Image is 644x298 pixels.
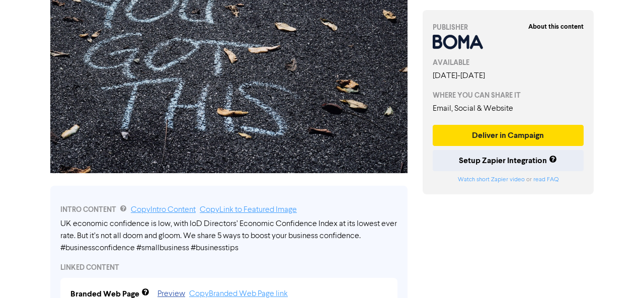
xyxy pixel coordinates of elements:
[189,290,288,298] a: Copy Branded Web Page link
[60,204,397,216] div: INTRO CONTENT
[60,218,397,254] div: UK economic confidence is low, with IoD Directors’ Economic Confidence Index at its lowest ever r...
[433,57,584,68] div: AVAILABLE
[157,290,185,298] a: Preview
[528,23,584,31] strong: About this content
[131,206,196,214] a: Copy Intro Content
[433,125,584,146] button: Deliver in Campaign
[433,90,584,101] div: WHERE YOU CAN SHARE IT
[433,22,584,33] div: PUBLISHER
[458,177,525,183] a: Watch short Zapier video
[433,103,584,115] div: Email, Social & Website
[533,177,558,183] a: read FAQ
[594,250,644,298] iframe: Chat Widget
[433,150,584,171] button: Setup Zapier Integration
[60,262,397,273] div: LINKED CONTENT
[433,175,584,184] div: or
[433,70,584,82] div: [DATE] - [DATE]
[200,206,297,214] a: Copy Link to Featured Image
